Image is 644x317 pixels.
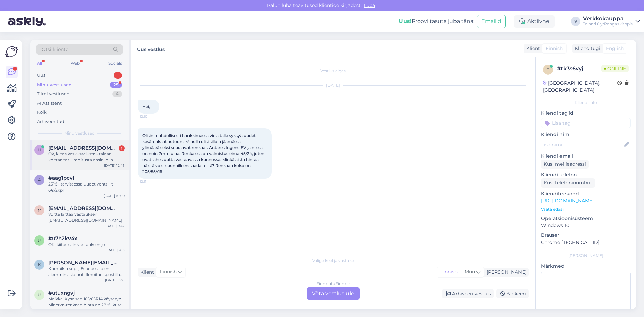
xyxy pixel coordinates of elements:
div: Moikka! Kyseisen 165/65R14 käytetyn Minerva-renkaan hinta on 28 €, kuten verkkokaupassamme näkyy.... [48,296,125,308]
div: [DATE] 9:13 [106,248,125,253]
span: 12:10 [140,114,165,119]
p: Operatsioonisüsteem [541,215,631,222]
span: #utuxngvj [48,290,75,296]
div: Ok, kiitos keskustelusta - taidan koittaa tori ilmoitusta ensin, olin ajatellut 400€ koko paketista [48,151,125,163]
div: OK, kiitos sain vastauksen jo [48,242,125,248]
div: Vestlus algas [138,68,529,74]
span: Muu [465,269,475,275]
input: Lisa nimi [541,141,623,148]
div: Võta vestlus üle [307,287,360,300]
span: #u7h2kv4x [48,235,77,242]
div: [DATE] 12:43 [104,163,125,168]
p: Kliendi tag'id [541,110,631,117]
span: m [38,208,41,213]
span: a [38,177,41,182]
p: Kliendi email [541,153,631,160]
div: 1 [114,72,122,79]
p: Brauser [541,232,631,239]
div: Kõik [37,109,47,116]
p: Windows 10 [541,222,631,229]
div: 25 [110,82,122,88]
div: [DATE] 11:56 [105,308,125,313]
div: Minu vestlused [37,82,72,88]
div: # tk3s6vyj [557,65,601,73]
div: Klient [138,269,154,276]
div: [DATE] 13:21 [105,278,125,283]
span: Finnish [160,268,177,276]
span: 12:11 [140,179,165,184]
div: Küsi meiliaadressi [541,160,589,169]
p: Chrome [TECHNICAL_ID] [541,239,631,246]
div: Verkkokauppa [583,16,633,21]
span: #aag1pcvl [48,175,74,181]
div: [DATE] 9:42 [105,223,125,228]
div: Socials [107,59,123,68]
div: Küsi telefoninumbrit [541,178,595,188]
div: Voitte laittaa vastauksen [EMAIL_ADDRESS][DOMAIN_NAME] [48,211,125,223]
div: [GEOGRAPHIC_DATA], [GEOGRAPHIC_DATA] [543,80,617,94]
p: Klienditeekond [541,190,631,197]
div: AI Assistent [37,100,62,107]
div: Web [69,59,81,68]
span: Luba [362,2,377,8]
span: mikko.niska1@gmail.com [48,205,118,211]
p: Kliendi nimi [541,131,631,138]
div: Valige keel ja vastake [138,258,529,264]
span: English [606,45,624,52]
img: Askly Logo [5,45,18,58]
button: Emailid [477,15,506,28]
p: Vaata edasi ... [541,206,631,212]
div: V [571,17,580,26]
div: Arhiveeri vestlus [442,289,494,298]
a: VerkkokauppaTeinari Oy/Rengaskirppis [583,16,640,27]
div: 251€ , tarvitaessa uudet venttiilit 6€/2kpl [48,181,125,193]
div: Kliendi info [541,100,631,106]
input: Lisa tag [541,118,631,128]
div: Klienditugi [572,45,600,52]
b: Uus! [399,18,412,24]
div: Tiimi vestlused [37,91,70,97]
a: [URL][DOMAIN_NAME] [541,198,594,204]
div: [PERSON_NAME] [541,253,631,259]
span: karri.huusko@kolumbus.fi [48,260,118,266]
span: harrisirpa@gmail.com [48,145,118,151]
span: Otsi kliente [42,46,68,53]
div: Finnish [437,267,461,277]
div: Kumpikin sopii, Espoossa olen aiemmin asioinut. Ilmoitan spostilla (vastaamalla tähän ketjuun) ku... [48,266,125,278]
div: Teinari Oy/Rengaskirppis [583,21,633,27]
span: Hei, [142,104,150,109]
span: t [547,67,549,72]
p: Kliendi telefon [541,171,631,178]
div: [PERSON_NAME] [484,269,527,276]
span: u [38,238,41,243]
p: Märkmed [541,263,631,270]
span: u [38,292,41,297]
div: Klient [524,45,540,52]
div: Aktiivne [514,15,555,28]
div: [DATE] [138,82,529,88]
span: k [38,262,41,267]
div: All [36,59,43,68]
div: 1 [119,145,125,151]
div: Uus [37,72,45,79]
span: Minu vestlused [64,130,95,136]
span: Olisin mahdollisesti hankkimassa vielä tälle syksyä uudet kesärenkaat autooni. Minulla olisi sill... [142,133,265,174]
div: Arhiveeritud [37,118,64,125]
div: Finnish to Finnish [316,281,350,287]
div: [DATE] 10:09 [104,193,125,198]
label: Uus vestlus [137,44,165,53]
span: h [38,147,41,152]
div: Blokeeri [496,289,529,298]
span: Finnish [546,45,563,52]
div: Proovi tasuta juba täna: [399,17,474,25]
span: Online [601,65,629,72]
div: 4 [112,91,122,97]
